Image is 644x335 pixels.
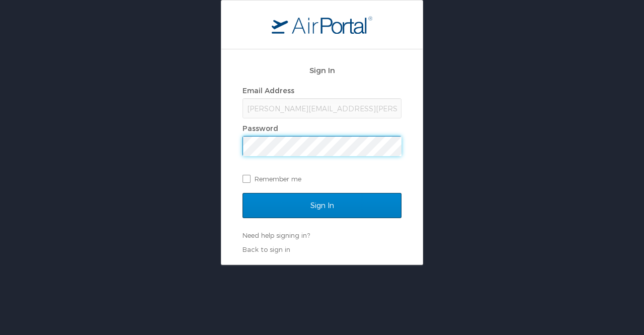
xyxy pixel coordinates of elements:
label: Email Address [243,86,294,95]
label: Remember me [243,171,401,186]
a: Back to sign in [243,245,290,253]
img: logo [272,16,372,34]
label: Password [243,124,278,132]
a: Need help signing in? [243,231,310,239]
input: Sign In [243,193,401,218]
h2: Sign In [243,64,401,76]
